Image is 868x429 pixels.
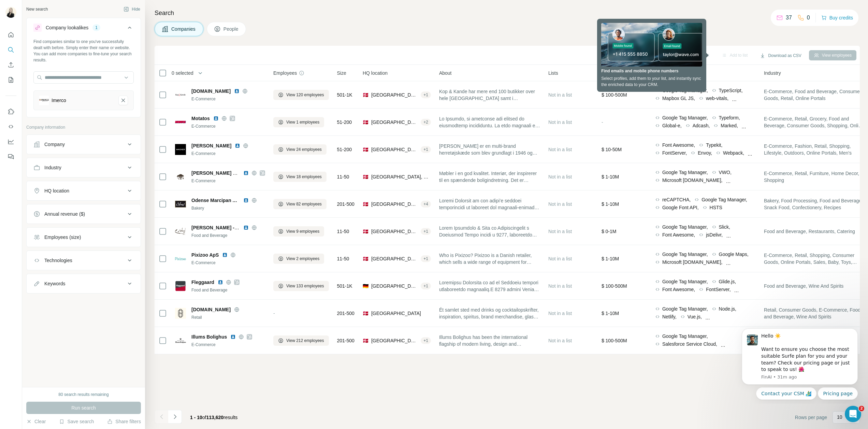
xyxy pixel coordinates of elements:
[706,286,730,293] span: FontServer,
[273,90,329,100] button: View 120 employees
[845,406,861,422] iframe: Intercom live chat
[723,149,744,156] span: Webpack,
[764,170,865,184] span: E-Commerce, Retail, Furniture, Home Decor, Shopping
[662,87,708,94] span: Google Tag Manager,
[119,4,145,14] button: Hide
[439,115,540,129] span: Lo Ipsumdo, si ametconse adi elitsed do eiusmodtemp incididuntu. La etdo magnaali en ad mini ve q...
[337,70,346,76] span: Size
[602,338,627,343] span: $ 100-500M
[795,414,827,421] span: Rows per page
[44,280,65,287] div: Keywords
[719,87,743,94] span: TypeScript,
[39,96,49,105] img: Imerco-logo
[693,122,710,129] span: Adcash,
[5,59,16,71] button: Enrich CSV
[421,256,431,262] div: + 1
[602,174,619,180] span: $ 1-10M
[421,146,431,153] div: + 1
[191,88,231,95] span: [DOMAIN_NAME]
[172,70,193,76] span: 0 selected
[337,228,349,235] span: 11-50
[439,334,540,347] span: Illums Bolighus has been the international flagship of modern living, design and furnishings for ...
[755,51,806,61] button: Download as CSV
[26,6,48,12] div: New search
[602,256,619,261] span: $ 1-10M
[439,252,540,266] span: Who is Pixizoo? Pixizoo is a Danish retailer, which sells a wide range of equipment for babies an...
[273,199,327,209] button: View 82 employees
[286,201,322,207] span: View 82 employees
[662,142,695,148] span: Font Awesome,
[371,201,418,208] span: [GEOGRAPHIC_DATA], [GEOGRAPHIC_DATA]|[GEOGRAPHIC_DATA]
[821,13,853,23] button: Buy credits
[363,228,368,235] span: 🇩🇰
[371,173,431,180] span: [GEOGRAPHIC_DATA], Region of [GEOGRAPHIC_DATA]
[655,70,683,76] span: Technologies
[371,228,418,235] span: [GEOGRAPHIC_DATA], [GEOGRAPHIC_DATA]
[662,341,717,347] span: Salesforce Service Cloud,
[27,19,141,39] button: Company lookalikes1
[168,410,182,424] button: Navigate to next page
[273,172,327,182] button: View 18 employees
[421,283,431,289] div: + 1
[421,201,431,207] div: + 4
[230,334,236,340] img: LinkedIn logo
[439,70,452,76] span: About
[243,198,249,203] img: LinkedIn logo
[191,314,265,320] div: Retail
[764,306,865,320] span: Retail, Consumer Goods, E-Commerce, Food and Beverage, Wine And Spirits
[548,311,572,316] span: Not in a list
[363,70,388,76] span: HQ location
[286,119,319,125] span: View 1 employees
[701,196,747,203] span: Google Tag Manager,
[363,283,368,289] span: 🇩🇪
[5,74,16,86] button: My lists
[273,254,324,264] button: View 2 employees
[175,335,186,346] img: Logo of Illums Bolighus
[786,14,792,22] p: 37
[222,252,228,258] img: LinkedIn logo
[5,29,16,41] button: Quick start
[27,275,141,292] button: Keywords
[44,141,65,148] div: Company
[662,286,695,293] span: Font Awesome,
[764,283,843,289] span: Food and Beverage, Wine And Spirits
[421,119,431,125] div: + 2
[764,70,781,76] span: Industry
[44,211,85,217] div: Annual revenue ($)
[191,123,265,129] div: E-Commerce
[439,306,540,320] span: Ét samlet sted med drinks og cocktailopskrifter, inspiration, spiritus, brand merchandise, glas o...
[662,259,723,266] span: Microsoft [DOMAIN_NAME],
[719,224,730,230] span: Slick,
[273,281,329,291] button: View 133 employees
[337,310,355,317] span: 201-500
[439,170,540,184] span: Møbler i en god kvalitet. Interiør, der inspirerer til en spændende boligindretning. Det er præci...
[234,88,240,94] img: LinkedIn logo
[337,119,352,126] span: 51-200
[662,114,708,121] span: Google Tag Manager,
[602,283,627,289] span: $ 100-500M
[27,183,141,199] button: HQ location
[44,257,72,264] div: Technologies
[190,415,237,420] span: results
[26,124,141,130] p: Company information
[44,234,81,241] div: Employees (size)
[273,144,327,155] button: View 24 employees
[764,252,865,266] span: E-Commerce, Retail, Shopping, Consumer Goods, Online Portals, Sales, Baby, Toys, Children
[363,255,368,262] span: 🇩🇰
[175,199,186,210] img: Logo of Odense Marcipan A/S
[859,406,864,411] span: 2
[602,92,627,98] span: $ 100-500M
[662,333,708,340] span: Google Tag Manager,
[764,197,865,211] span: Bakery, Food Processing, Food and Beverage, Snack Food, Confectionery, Recipes
[363,119,368,126] span: 🇩🇰
[734,259,751,266] span: Marked,
[175,89,186,100] img: Logo of Kop-kande.dk
[273,70,297,76] span: Employees
[371,91,418,98] span: [GEOGRAPHIC_DATA], [GEOGRAPHIC_DATA]
[46,24,88,31] div: Company lookalikes
[732,322,868,404] iframe: Intercom notifications message
[662,231,695,238] span: Font Awesome,
[371,283,418,289] span: [GEOGRAPHIC_DATA], [GEOGRAPHIC_DATA]|[GEOGRAPHIC_DATA]
[191,178,265,184] div: E-Commerce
